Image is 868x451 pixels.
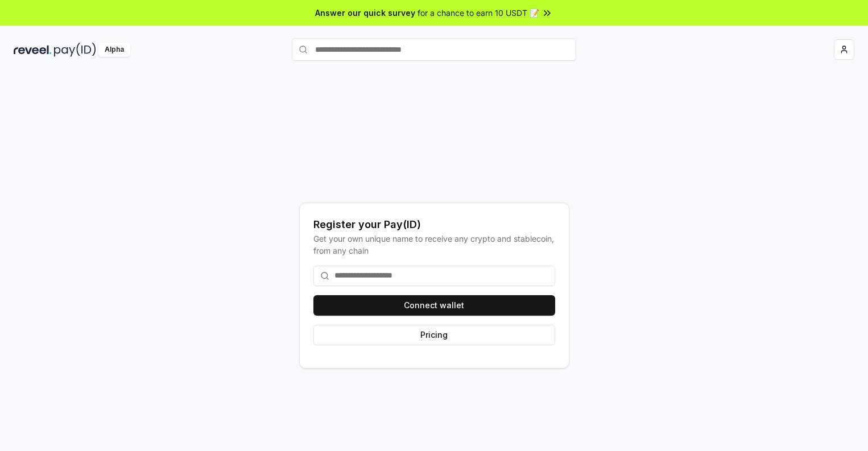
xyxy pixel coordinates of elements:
div: Register your Pay(ID) [313,217,555,233]
button: Connect wallet [313,295,555,316]
div: Alpha [98,43,130,57]
span: Answer our quick survey [315,7,415,19]
div: Get your own unique name to receive any crypto and stablecoin, from any chain [313,233,555,256]
button: Pricing [313,325,555,345]
span: for a chance to earn 10 USDT 📝 [418,7,539,19]
img: reveel_dark [14,43,52,57]
img: pay_id [54,43,96,57]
